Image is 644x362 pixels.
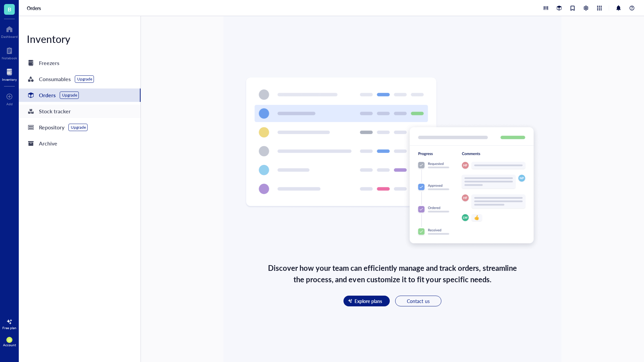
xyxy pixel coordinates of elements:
a: Orders [27,5,42,11]
div: Repository [39,123,64,132]
span: JJ [8,338,11,342]
span: Contact us [407,298,429,304]
a: Dashboard [1,24,18,39]
div: Upgrade [77,76,92,82]
a: ConsumablesUpgrade [19,72,141,86]
div: Upgrade [62,93,77,98]
button: Contact us [395,296,441,306]
a: Inventory [2,67,17,81]
div: Account [3,343,16,347]
a: OrdersUpgrade [19,88,141,102]
span: B [8,5,11,13]
img: orders-paywall-light-CuHywXqN.png [245,77,540,251]
div: Consumables [39,74,71,84]
div: Stock tracker [39,107,71,116]
a: Notebook [2,45,17,60]
a: Freezers [19,56,141,70]
div: Upgrade [71,125,86,130]
a: Archive [19,137,141,150]
button: Explore plans [343,296,390,306]
div: Add [6,102,13,106]
div: Discover how your team can efficiently manage and track orders, streamline the process, and even ... [268,262,517,285]
div: Orders [39,90,56,100]
a: RepositoryUpgrade [19,121,141,134]
div: Archive [39,139,57,148]
span: Explore plans [355,298,382,304]
div: Freezers [39,58,59,68]
div: Free plan [2,326,16,330]
div: Notebook [2,56,17,60]
div: Inventory [2,77,17,81]
div: Dashboard [1,35,18,39]
a: Stock tracker [19,105,141,118]
div: Inventory [19,32,141,46]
